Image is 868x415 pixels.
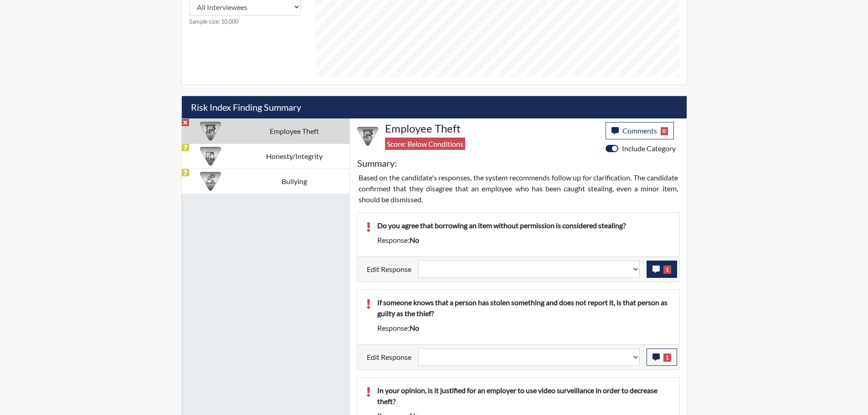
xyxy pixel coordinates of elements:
label: Edit Response [367,348,411,366]
td: Bullying [240,169,349,194]
button: 1 [647,261,677,278]
small: Sample size: 10,000 [189,17,301,26]
h5: Risk Index Finding Summary [182,96,687,118]
div: Response: [370,323,677,333]
span: 1 [663,354,671,362]
button: 1 [647,348,677,366]
h4: Employee Theft [385,122,599,135]
div: Update the test taker's response, the change might impact the score [411,261,647,278]
h5: Summary: [357,158,397,169]
td: Employee Theft [240,118,349,143]
img: CATEGORY%20ICON-07.58b65e52.png [200,121,221,142]
span: Comments [622,126,657,135]
span: no [410,236,419,244]
span: 0 [661,127,668,135]
label: Include Category [622,143,676,154]
p: If someone knows that a person has stolen something and does not report it, is that person as gui... [377,297,670,319]
label: Edit Response [367,261,411,278]
td: Honesty/Integrity [240,143,349,169]
button: Comments0 [606,122,674,139]
img: CATEGORY%20ICON-11.a5f294f4.png [200,146,221,167]
span: Score: Below Conditions [385,138,465,150]
img: CATEGORY%20ICON-04.6d01e8fa.png [200,171,221,192]
p: In your opinion, is it justified for an employer to use video surveillance in order to decrease t... [377,385,670,407]
img: CATEGORY%20ICON-07.58b65e52.png [357,126,378,147]
div: Update the test taker's response, the change might impact the score [411,348,647,366]
p: Based on the candidate's responses, the system recommends follow up for clarification. The candid... [359,172,678,205]
div: Response: [370,235,677,246]
span: 1 [663,266,671,274]
p: Do you agree that borrowing an item without permission is considered stealing? [377,220,670,231]
span: no [410,323,419,332]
